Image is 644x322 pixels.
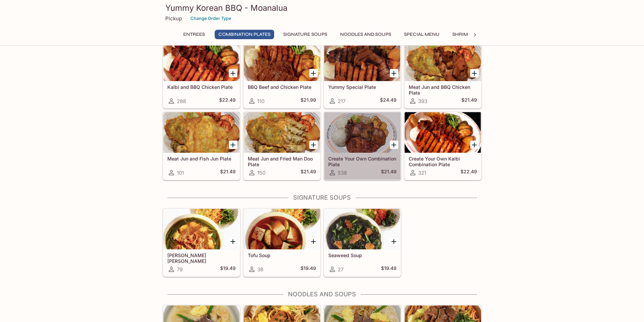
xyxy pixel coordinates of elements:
[244,112,320,153] div: Meat Jun and Fried Man Doo Plate
[405,112,481,153] div: Create Your Own Kalbi Combination Plate
[338,170,347,176] span: 538
[220,265,236,273] h5: $19.49
[404,40,481,108] a: Meat Jun and BBQ Chicken Plate393$21.49
[418,98,427,104] span: 393
[390,69,398,77] button: Add Yummy Special Plate
[324,112,401,180] a: Create Your Own Combination Plate538$21.49
[248,84,316,90] h5: BBQ Beef and Chicken Plate
[177,170,184,176] span: 101
[380,97,397,105] h5: $24.49
[324,40,401,108] a: Yummy Special Plate217$24.49
[257,170,265,176] span: 150
[461,97,477,105] h5: $21.49
[301,97,316,105] h5: $21.99
[257,266,263,273] span: 38
[280,30,331,39] button: Signature Soups
[390,237,398,246] button: Add Seaweed Soup
[179,30,209,39] button: Entrees
[229,69,237,77] button: Add Kalbi and BBQ Chicken Plate
[301,169,316,177] h5: $21.49
[400,30,443,39] button: Special Menu
[163,112,240,180] a: Meat Jun and Fish Jun Plate101$21.49
[229,237,237,246] button: Add Yook Gae Jang
[309,69,318,77] button: Add BBQ Beef and Chicken Plate
[163,112,240,153] div: Meat Jun and Fish Jun Plate
[165,15,182,22] p: Pickup
[338,98,345,104] span: 217
[243,40,320,108] a: BBQ Beef and Chicken Plate110$21.99
[243,208,320,277] a: Tofu Soup38$19.49
[324,209,401,249] div: Seaweed Soup
[336,30,395,39] button: Noodles and Soups
[163,209,240,249] div: Yook Gae Jang
[460,169,477,177] h5: $22.49
[163,40,240,108] a: Kalbi and BBQ Chicken Plate288$22.49
[257,98,264,104] span: 110
[324,208,401,277] a: Seaweed Soup27$19.49
[381,169,397,177] h5: $21.49
[390,141,398,149] button: Add Create Your Own Combination Plate
[248,156,316,167] h5: Meat Jun and Fried Man Doo Plate
[328,252,397,258] h5: Seaweed Soup
[324,112,401,153] div: Create Your Own Combination Plate
[338,266,343,273] span: 27
[163,208,240,277] a: [PERSON_NAME] [PERSON_NAME]79$19.49
[244,41,320,81] div: BBQ Beef and Chicken Plate
[418,170,426,176] span: 321
[215,30,274,39] button: Combination Plates
[248,252,316,258] h5: Tofu Soup
[220,169,236,177] h5: $21.49
[163,194,482,201] h4: Signature Soups
[229,141,237,149] button: Add Meat Jun and Fish Jun Plate
[404,112,481,180] a: Create Your Own Kalbi Combination Plate321$22.49
[301,265,316,273] h5: $19.49
[167,252,236,264] h5: [PERSON_NAME] [PERSON_NAME]
[167,84,236,90] h5: Kalbi and BBQ Chicken Plate
[244,209,320,249] div: Tofu Soup
[405,41,481,81] div: Meat Jun and BBQ Chicken Plate
[381,265,397,273] h5: $19.49
[409,84,477,95] h5: Meat Jun and BBQ Chicken Plate
[177,98,186,104] span: 288
[409,156,477,167] h5: Create Your Own Kalbi Combination Plate
[328,84,397,90] h5: Yummy Special Plate
[163,41,240,81] div: Kalbi and BBQ Chicken Plate
[470,69,479,77] button: Add Meat Jun and BBQ Chicken Plate
[219,97,236,105] h5: $22.49
[163,291,482,298] h4: Noodles and Soups
[167,156,236,162] h5: Meat Jun and Fish Jun Plate
[324,41,401,81] div: Yummy Special Plate
[165,3,479,13] h3: Yummy Korean BBQ - Moanalua
[243,112,320,180] a: Meat Jun and Fried Man Doo Plate150$21.49
[328,156,397,167] h5: Create Your Own Combination Plate
[449,30,497,39] button: Shrimp Combos
[187,13,234,24] button: Change Order Type
[309,237,318,246] button: Add Tofu Soup
[177,266,183,273] span: 79
[309,141,318,149] button: Add Meat Jun and Fried Man Doo Plate
[470,141,479,149] button: Add Create Your Own Kalbi Combination Plate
